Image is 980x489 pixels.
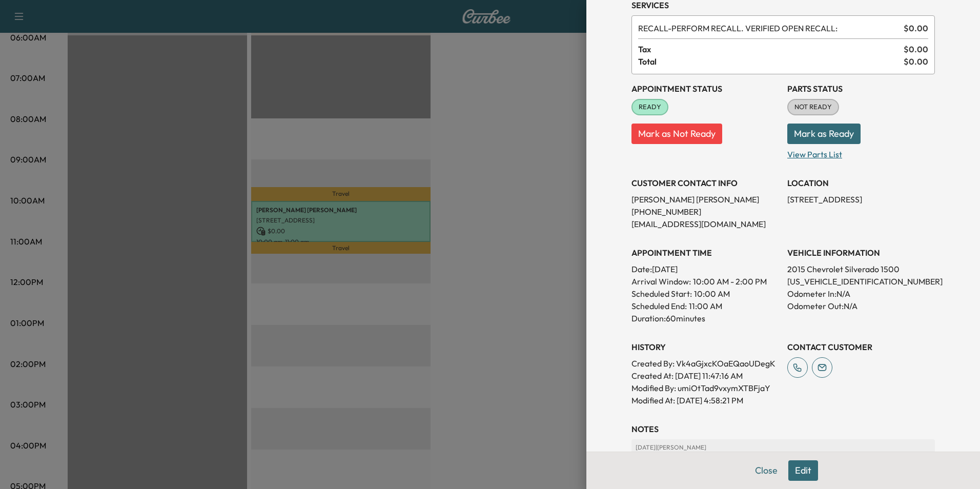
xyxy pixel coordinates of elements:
p: Scheduled Start: [631,288,692,300]
span: $ 0.00 [904,55,928,68]
p: Created By : Vk4aGjxcKOaEQaoUDegK [631,357,779,370]
span: 10:00 AM - 2:00 PM [693,275,767,288]
h3: CUSTOMER CONTACT INFO [631,177,779,189]
span: READY [632,102,667,112]
h3: APPOINTMENT TIME [631,247,779,259]
p: [US_VEHICLE_IDENTIFICATION_NUMBER] [787,275,935,288]
h3: Appointment Status [631,83,779,95]
p: [PERSON_NAME] [PERSON_NAME] [631,193,779,206]
p: Duration: 60 minutes [631,312,779,324]
h3: CONTACT CUSTOMER [787,341,935,353]
p: 2015 Chevrolet Silverado 1500 [787,263,935,275]
p: Date: [DATE] [631,263,779,275]
p: Scheduled End: [631,300,687,312]
p: Odometer Out: N/A [787,300,935,312]
span: PERFORM RECALL. VERIFIED OPEN RECALL: [638,22,900,34]
h3: History [631,341,779,353]
p: View Parts List [787,144,935,160]
h3: NOTES [631,423,935,435]
p: Odometer In: N/A [787,288,935,300]
p: Modified By : umiOtTad9vxymXTBFjaY [631,382,779,394]
p: [PHONE_NUMBER] [631,206,779,218]
h3: VEHICLE INFORMATION [787,247,935,259]
p: Created At : [DATE] 11:47:16 AM [631,370,779,382]
span: Total [638,55,904,68]
button: Edit [788,460,818,481]
button: Close [748,460,784,481]
button: Mark as Not Ready [631,124,722,144]
p: [EMAIL_ADDRESS][DOMAIN_NAME] [631,218,779,230]
p: [STREET_ADDRESS] [787,193,935,206]
span: Tax [638,43,904,55]
p: 10:00 AM [694,288,730,300]
h3: Parts Status [787,83,935,95]
span: $ 0.00 [904,43,928,55]
p: Arrival Window: [631,275,779,288]
p: 11:00 AM [689,300,722,312]
span: NOT READY [788,102,838,112]
p: Modified At : [DATE] 4:58:21 PM [631,394,779,406]
h3: LOCATION [787,177,935,189]
p: [DATE] | [PERSON_NAME] [636,443,931,452]
button: Mark as Ready [787,124,861,144]
span: $ 0.00 [904,22,928,34]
